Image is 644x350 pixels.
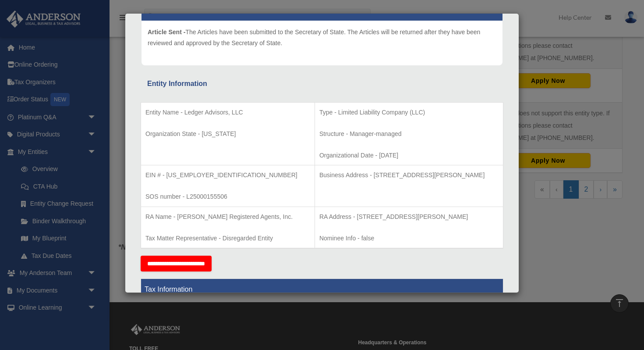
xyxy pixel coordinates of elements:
p: Structure - Manager-managed [319,129,499,139]
span: Article Sent - [148,29,185,36]
p: SOS number - L25000155506 [145,191,310,202]
div: Entity Information [147,78,497,90]
p: Nominee Info - false [319,233,499,244]
p: Business Address - [STREET_ADDRESS][PERSON_NAME] [319,170,499,181]
p: Tax Matter Representative - Disregarded Entity [145,233,310,244]
p: Organization State - [US_STATE] [145,129,310,139]
p: EIN # - [US_EMPLOYER_IDENTIFICATION_NUMBER] [145,170,310,181]
p: RA Name - [PERSON_NAME] Registered Agents, Inc. [145,211,310,222]
p: Entity Name - Ledger Advisors, LLC [145,107,310,118]
th: Tax Information [141,279,503,300]
p: RA Address - [STREET_ADDRESS][PERSON_NAME] [319,211,499,222]
p: Organizational Date - [DATE] [319,150,499,161]
p: Type - Limited Liability Company (LLC) [319,107,499,118]
p: The Articles have been submitted to the Secretary of State. The Articles will be returned after t... [148,27,496,48]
